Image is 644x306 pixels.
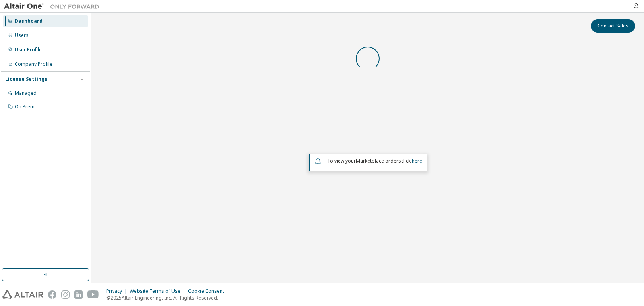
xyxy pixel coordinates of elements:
img: facebook.svg [48,290,56,299]
button: Contact Sales [591,19,635,33]
img: youtube.svg [87,290,99,299]
img: Altair One [4,2,103,10]
div: User Profile [15,47,42,53]
em: Marketplace orders [356,157,401,164]
div: Users [15,32,29,39]
a: here [412,157,422,164]
span: To view your click [327,157,422,164]
div: Dashboard [15,18,43,24]
img: linkedin.svg [74,290,83,299]
div: Company Profile [15,61,52,67]
div: License Settings [5,76,47,82]
p: © 2025 Altair Engineering, Inc. All Rights Reserved. [106,294,229,301]
img: altair_logo.svg [2,290,43,299]
div: Website Terms of Use [130,288,188,294]
div: On Prem [15,104,35,110]
div: Managed [15,90,37,96]
img: instagram.svg [61,290,70,299]
div: Cookie Consent [188,288,229,294]
div: Privacy [106,288,130,294]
